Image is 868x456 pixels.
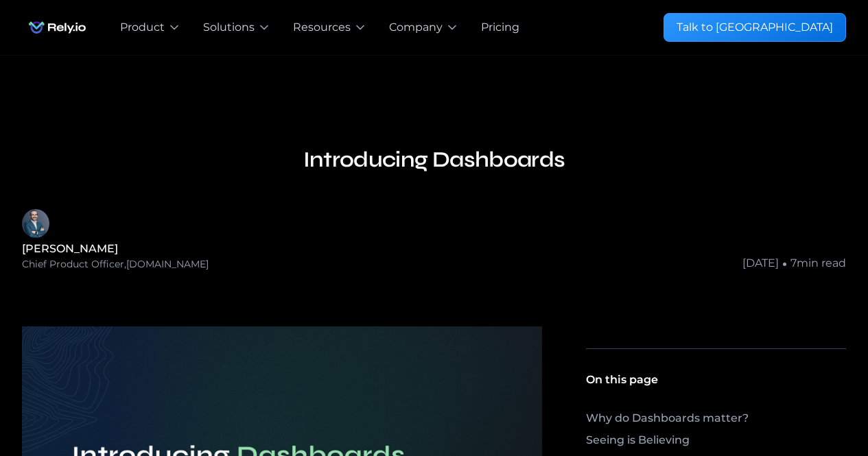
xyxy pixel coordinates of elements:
div: min read [797,255,846,272]
div: [DOMAIN_NAME] [126,257,209,272]
h3: Introducing Dashboards [303,143,565,176]
a: Seeing is Believing [586,432,846,454]
div: 7 [790,255,797,272]
a: Pricing [481,19,519,36]
div: Solutions [203,19,255,36]
div: Chief Product Officer [22,257,124,272]
div: Company [389,19,443,36]
img: Rely.io logo [22,14,93,41]
div: • [782,255,788,272]
div: Product [120,19,165,36]
a: Why do Dashboards matter? [586,410,846,432]
img: Samir Brizini [22,209,49,238]
a: Talk to [GEOGRAPHIC_DATA] [664,13,846,42]
div: Talk to [GEOGRAPHIC_DATA] [677,19,833,36]
div: On this page [586,372,658,388]
div: , [124,257,126,272]
a: home [22,14,93,41]
div: [PERSON_NAME] [22,241,209,257]
div: Resources [293,19,351,36]
div: [DATE] [742,255,779,272]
